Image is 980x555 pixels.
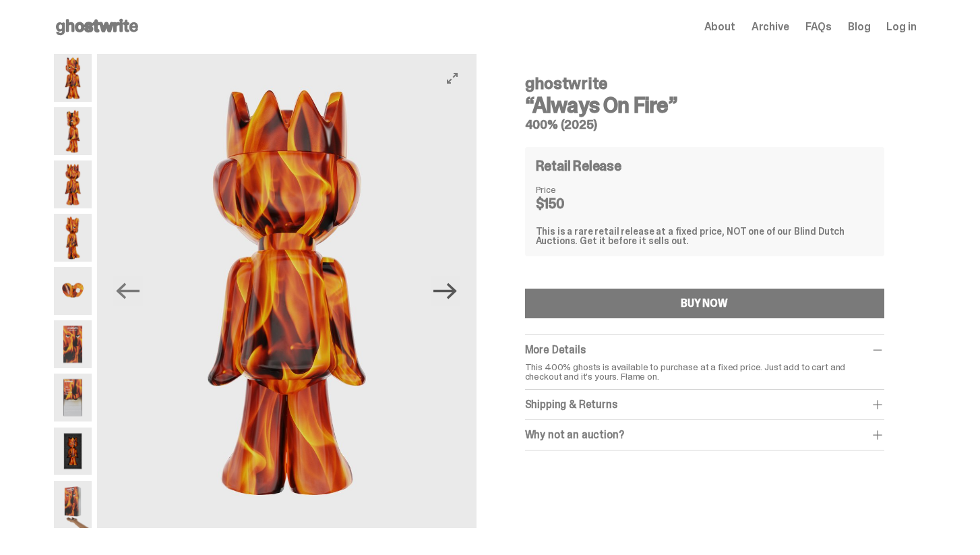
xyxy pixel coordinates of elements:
dd: $150 [536,197,603,210]
button: Previous [113,276,143,306]
button: BUY NOW [525,289,884,318]
a: Blog [848,22,870,32]
img: Always-On-Fire---Website-Archive.2522XX.png [54,481,92,529]
img: Always-On-Fire---Website-Archive.2489X.png [54,214,92,262]
a: Log in [886,22,916,32]
span: More Details [525,343,586,357]
h4: Retail Release [536,159,621,173]
img: Always-On-Fire---Website-Archive.2485X.png [54,107,92,155]
h5: 400% (2025) [525,119,884,131]
h3: “Always On Fire” [525,94,884,116]
button: View full-screen [444,70,460,86]
img: Always-On-Fire---Website-Archive.2497X.png [54,428,92,475]
div: This is a rare retail release at a fixed price, NOT one of our Blind Dutch Auctions. Get it befor... [536,227,874,245]
div: Why not an auction? [525,428,884,442]
div: BUY NOW [681,298,728,309]
button: Next [431,276,460,306]
img: Always-On-Fire---Website-Archive.2491X.png [54,320,92,368]
img: Always-On-Fire---Website-Archive.2494X.png [54,374,92,421]
div: Shipping & Returns [525,398,884,411]
img: Always-On-Fire---Website-Archive.2487X.png [54,160,92,208]
img: Always-On-Fire---Website-Archive.2490X.png [54,267,92,315]
img: Always-On-Fire---Website-Archive.2484X.png [54,54,92,102]
img: Always-On-Fire---Website-Archive.2487X.png [97,54,477,528]
h4: ghostwrite [525,76,884,92]
a: FAQs [805,22,832,32]
a: Archive [752,22,789,32]
a: About [704,22,735,32]
p: This 400% ghosts is available to purchase at a fixed price. Just add to cart and checkout and it'... [525,362,884,381]
dt: Price [536,185,603,194]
